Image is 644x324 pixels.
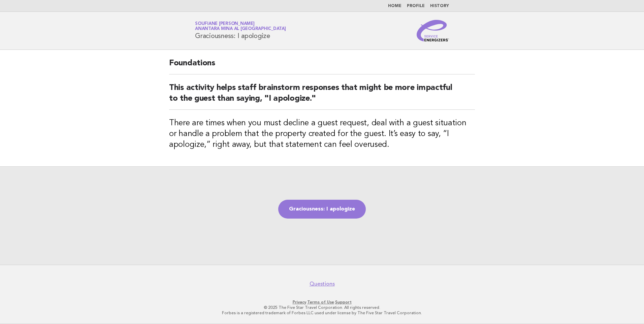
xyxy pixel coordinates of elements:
a: Home [388,4,401,8]
a: Support [335,300,352,304]
span: Anantara Mina al [GEOGRAPHIC_DATA] [195,27,286,31]
p: © 2025 The Five Star Travel Corporation. All rights reserved. [116,305,528,310]
h2: This activity helps staff brainstorm responses that might be more impactful to the guest than say... [169,83,475,110]
a: History [430,4,449,8]
h2: Foundations [169,58,475,74]
a: Graciousness: I apologize [278,200,366,219]
a: Soufiane [PERSON_NAME]Anantara Mina al [GEOGRAPHIC_DATA] [195,22,286,31]
a: Questions [310,281,335,287]
p: · · [116,299,528,305]
h1: Graciousness: I apologize [195,22,286,39]
p: Forbes is a registered trademark of Forbes LLC used under license by The Five Star Travel Corpora... [116,310,528,316]
h3: There are times when you must decline a guest request, deal with a guest situation or handle a pr... [169,118,475,150]
img: Service Energizers [417,20,449,41]
a: Privacy [293,300,306,304]
a: Terms of Use [307,300,334,304]
a: Profile [407,4,425,8]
